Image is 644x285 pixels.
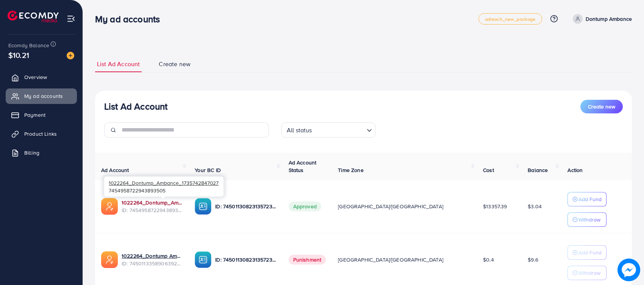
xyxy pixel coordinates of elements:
[578,248,602,257] p: Add Fund
[578,268,600,277] p: Withdraw
[289,159,317,174] span: Ad Account Status
[6,107,77,122] a: Payment
[617,259,640,281] img: image
[588,103,615,110] span: Create new
[6,88,77,104] a: My ad accounts
[528,203,542,210] span: $3.04
[215,202,276,211] p: ID: 7450113082313572369
[338,256,443,263] span: [GEOGRAPHIC_DATA]/[GEOGRAPHIC_DATA]
[567,245,606,260] button: Add Fund
[122,206,183,214] span: ID: 7454958722943893505
[338,166,363,174] span: Time Zone
[195,166,221,174] span: Your BC ID
[567,166,583,174] span: Action
[586,14,632,23] p: Dontump Ambance
[580,100,623,113] button: Create new
[314,123,364,136] input: Search for option
[528,256,538,263] span: $9.6
[289,255,326,265] span: Punishment
[570,14,632,24] a: Dontump Ambance
[528,166,548,174] span: Balance
[6,145,77,160] a: Billing
[281,122,376,138] div: Search for option
[215,255,276,264] p: ID: 7450113082313572369
[97,60,140,68] span: List Ad Account
[122,260,183,267] span: ID: 7450113358906392577
[122,199,183,206] a: 1022264_Dontump_Ambance_1735742847027
[195,198,211,215] img: ic-ba-acc.ded83a64.svg
[101,251,118,268] img: ic-ads-acc.e4c84228.svg
[195,251,211,268] img: ic-ba-acc.ded83a64.svg
[485,17,536,22] span: adreach_new_package
[578,215,600,224] p: Withdraw
[24,92,63,100] span: My ad accounts
[8,50,29,60] span: $10.21
[483,256,494,263] span: $0.4
[6,70,77,85] a: Overview
[24,130,57,138] span: Product Links
[159,60,191,68] span: Create new
[109,179,219,186] span: 1022264_Dontump_Ambance_1735742847027
[338,203,443,210] span: [GEOGRAPHIC_DATA]/[GEOGRAPHIC_DATA]
[104,177,224,197] div: 7454958722943893505
[95,14,166,25] h3: My ad accounts
[24,73,47,81] span: Overview
[122,252,183,268] div: <span class='underline'>1022264_Dontump Ambance_1734614691309</span></br>7450113358906392577
[483,166,494,174] span: Cost
[122,252,183,260] a: 1022264_Dontump Ambance_1734614691309
[8,11,59,22] img: logo
[567,266,606,280] button: Withdraw
[578,195,602,204] p: Add Fund
[483,203,507,210] span: $13357.39
[24,149,39,156] span: Billing
[285,125,314,136] span: All status
[24,111,45,119] span: Payment
[567,212,606,227] button: Withdraw
[289,201,321,211] span: Approved
[8,42,49,49] span: Ecomdy Balance
[478,13,542,25] a: adreach_new_package
[67,14,75,23] img: menu
[567,192,606,206] button: Add Fund
[67,52,74,59] img: image
[101,166,129,174] span: Ad Account
[101,198,118,215] img: ic-ads-acc.e4c84228.svg
[6,126,77,141] a: Product Links
[104,101,167,112] h3: List Ad Account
